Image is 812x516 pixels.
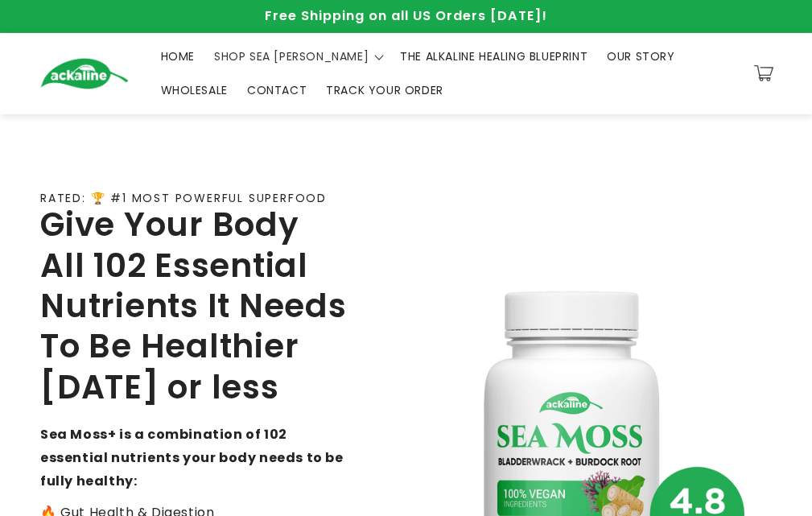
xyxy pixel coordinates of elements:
[597,39,684,73] a: OUR STORY
[151,39,204,73] a: HOME
[326,83,443,97] span: TRACK YOUR ORDER
[204,39,390,73] summary: SHOP SEA [PERSON_NAME]
[237,73,316,107] a: CONTACT
[247,83,307,97] span: CONTACT
[390,39,597,73] a: THE ALKALINE HEALING BLUEPRINT
[400,49,587,64] span: THE ALKALINE HEALING BLUEPRINT
[161,49,195,64] span: HOME
[40,58,129,89] img: Ackaline
[214,49,369,64] span: SHOP SEA [PERSON_NAME]
[151,73,237,107] a: WHOLESALE
[265,6,547,25] span: Free Shipping on all US Orders [DATE]!
[40,425,344,490] strong: Sea Moss+ is a combination of 102 essential nutrients your body needs to be fully healthy:
[40,192,327,205] p: RATED: 🏆 #1 MOST POWERFUL SUPERFOOD
[40,204,350,407] h2: Give Your Body All 102 Essential Nutrients It Needs To Be Healthier [DATE] or less
[316,73,453,107] a: TRACK YOUR ORDER
[607,49,674,64] span: OUR STORY
[161,83,228,97] span: WHOLESALE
